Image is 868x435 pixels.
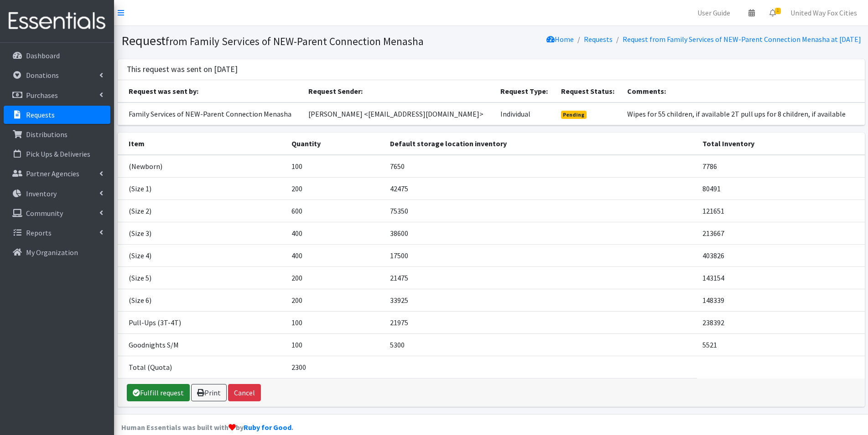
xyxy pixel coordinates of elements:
[697,177,864,200] td: 80491
[622,80,864,102] th: Comments:
[26,71,59,80] p: Donations
[118,102,303,125] td: Family Services of NEW-Parent Connection Menasha
[385,222,697,244] td: 38600
[762,4,783,22] a: 1
[26,91,58,100] p: Purchases
[118,333,286,356] td: Goodnights S/M
[286,333,384,356] td: 100
[244,423,291,432] a: Ruby for Good
[286,311,384,333] td: 100
[286,356,384,378] td: 2300
[303,80,495,102] th: Request Sender:
[623,35,861,44] a: Request from Family Services of NEW-Parent Connection Menasha at [DATE]
[118,244,286,266] td: (Size 4)
[697,133,864,155] th: Total Inventory
[26,189,57,198] p: Inventory
[4,164,110,183] a: Partner Agencies
[4,6,110,36] img: HumanEssentials
[697,244,864,266] td: 403826
[286,177,384,200] td: 200
[783,4,864,22] a: United Way Fox Cities
[4,184,110,203] a: Inventory
[4,145,110,163] a: Pick Ups & Deliveries
[286,289,384,311] td: 200
[118,222,286,244] td: (Size 3)
[121,423,293,432] strong: Human Essentials was built with by .
[4,243,110,261] a: My Organization
[26,228,52,237] p: Reports
[228,384,261,401] button: Cancel
[385,155,697,178] td: 7650
[690,4,738,22] a: User Guide
[4,224,110,242] a: Reports
[385,311,697,333] td: 21975
[4,46,110,65] a: Dashboard
[26,110,55,119] p: Requests
[697,333,864,356] td: 5521
[385,289,697,311] td: 33925
[127,384,190,401] a: Fulfill request
[166,35,424,48] small: from Family Services of NEW-Parent Connection Menasha
[118,356,286,378] td: Total (Quota)
[191,384,227,401] a: Print
[385,177,697,200] td: 42475
[697,155,864,178] td: 7786
[495,102,555,125] td: Individual
[286,222,384,244] td: 400
[26,169,79,178] p: Partner Agencies
[385,266,697,289] td: 21475
[556,80,622,102] th: Request Status:
[118,155,286,178] td: (Newborn)
[127,65,238,74] h3: This request was sent on [DATE]
[286,244,384,266] td: 400
[118,200,286,222] td: (Size 2)
[286,155,384,178] td: 100
[26,209,63,218] p: Community
[303,102,495,125] td: [PERSON_NAME] <[EMAIL_ADDRESS][DOMAIN_NAME]>
[4,66,110,84] a: Donations
[118,289,286,311] td: (Size 6)
[4,125,110,143] a: Distributions
[4,204,110,222] a: Community
[4,106,110,124] a: Requests
[697,311,864,333] td: 238392
[697,289,864,311] td: 148339
[546,35,574,44] a: Home
[622,102,864,125] td: Wipes for 55 children, if available 2T pull ups for 8 children, if available
[561,111,587,119] span: Pending
[118,311,286,333] td: Pull-Ups (3T-4T)
[121,33,488,49] h1: Request
[118,80,303,102] th: Request was sent by:
[697,200,864,222] td: 121651
[118,133,286,155] th: Item
[697,266,864,289] td: 143154
[385,244,697,266] td: 17500
[118,266,286,289] td: (Size 5)
[26,51,60,60] p: Dashboard
[385,333,697,356] td: 5300
[495,80,555,102] th: Request Type:
[26,130,68,139] p: Distributions
[385,133,697,155] th: Default storage location inventory
[118,177,286,200] td: (Size 1)
[584,35,613,44] a: Requests
[286,200,384,222] td: 600
[385,200,697,222] td: 75350
[775,8,781,14] span: 1
[4,86,110,104] a: Purchases
[286,266,384,289] td: 200
[697,222,864,244] td: 213667
[26,248,78,257] p: My Organization
[286,133,384,155] th: Quantity
[26,149,90,159] p: Pick Ups & Deliveries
